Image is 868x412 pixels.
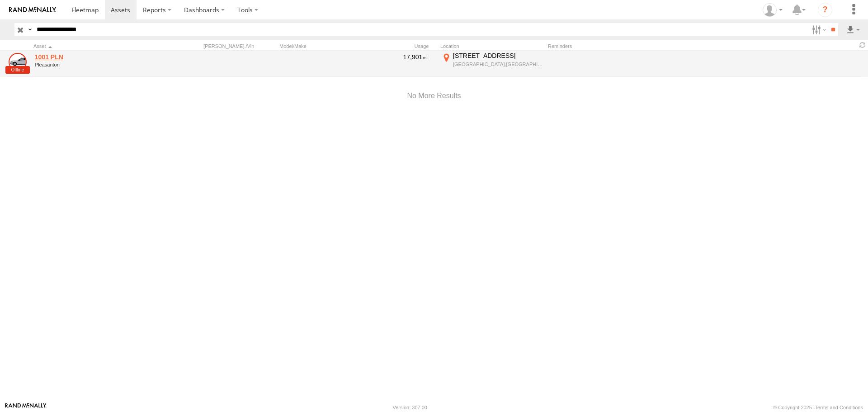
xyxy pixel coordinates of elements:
div: Model/Make [279,43,361,49]
a: View Asset Details [9,53,27,71]
a: Visit our Website [5,403,47,412]
div: [PERSON_NAME]./Vin [203,43,276,49]
div: Randy Yohe [759,3,786,17]
div: [GEOGRAPHIC_DATA],[GEOGRAPHIC_DATA] [453,61,543,67]
label: Export results as... [845,23,861,36]
div: [STREET_ADDRESS] [453,52,543,60]
span: Refresh [857,41,868,49]
label: Search Filter Options [808,23,828,36]
div: Version: 307.00 [393,405,427,410]
div: Click to Sort [33,43,160,49]
a: Terms and Conditions [815,405,863,410]
div: Location [440,43,544,49]
img: rand-logo.svg [9,7,56,13]
label: Search Query [26,23,33,36]
div: Reminders [548,43,693,49]
a: 1001 PLN [35,53,159,61]
div: © Copyright 2025 - [773,405,863,410]
div: Usage [364,43,437,49]
label: Click to View Current Location [440,52,544,76]
div: undefined [35,62,159,67]
div: 17,901 [366,53,429,61]
i: ? [818,3,832,17]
